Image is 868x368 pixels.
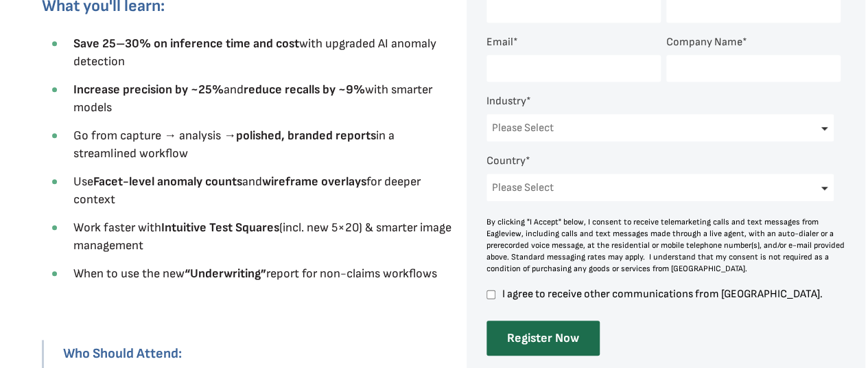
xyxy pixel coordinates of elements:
[262,174,366,189] strong: wireframe overlays
[486,154,526,168] span: Country
[63,345,182,362] strong: Who Should Attend:
[486,36,513,49] span: Email
[73,266,437,281] span: When to use the new report for non-claims workflows
[73,174,421,207] span: Use and for deeper context
[73,36,299,51] strong: Save 25–30% on inference time and cost
[161,220,279,235] strong: Intuitive Test Squares
[666,36,742,49] span: Company Name
[236,128,376,143] strong: polished, branded reports
[93,174,242,189] strong: Facet-level anomaly counts
[486,288,495,301] input: I agree to receive other communications from [GEOGRAPHIC_DATA].
[486,321,600,356] input: Register Now
[73,36,436,69] span: with upgraded AI anomaly detection
[244,82,365,97] strong: reduce recalls by ~9%
[73,82,432,115] span: and with smarter models
[486,216,846,275] div: By clicking "I Accept" below, I consent to receive telemarketing calls and text messages from Eag...
[73,82,224,97] strong: Increase precision by ~25%
[500,288,841,300] span: I agree to receive other communications from [GEOGRAPHIC_DATA].
[185,266,266,281] strong: “Underwriting”
[73,220,451,253] span: Work faster with (incl. new 5×20) & smarter image management
[73,128,395,161] span: Go from capture → analysis → in a streamlined workflow
[486,95,526,108] span: Industry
